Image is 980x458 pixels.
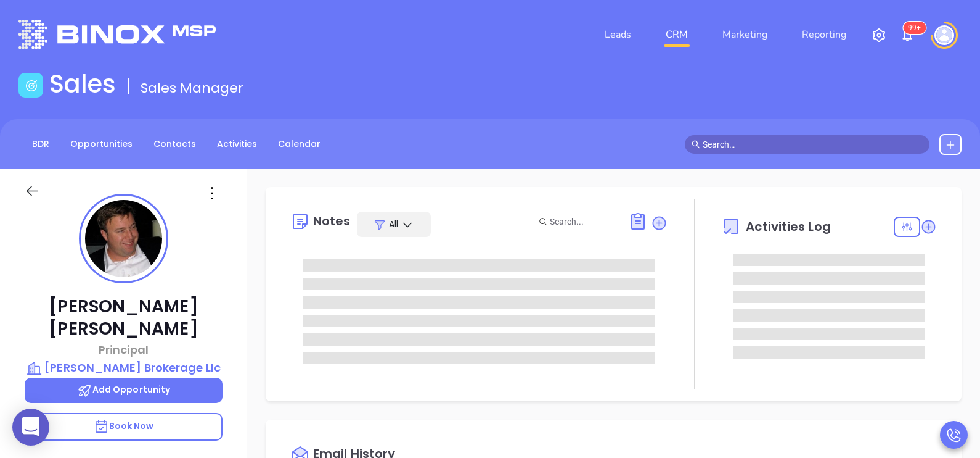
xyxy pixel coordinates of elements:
[313,215,351,227] div: Notes
[94,420,154,432] span: Book Now
[692,140,700,149] span: search
[661,22,693,47] a: CRM
[25,359,223,377] a: [PERSON_NAME] Brokerage Llc
[900,28,915,43] img: iconNotification
[49,69,116,99] h1: Sales
[903,22,926,34] sup: 100
[146,134,203,154] a: Contacts
[934,25,954,45] img: user
[25,296,223,340] p: [PERSON_NAME] [PERSON_NAME]
[85,200,162,277] img: profile-user
[271,134,328,154] a: Calendar
[77,383,171,396] span: Add Opportunity
[141,78,243,98] span: Sales Manager
[717,22,772,47] a: Marketing
[63,134,140,154] a: Opportunities
[210,134,264,154] a: Activities
[600,22,636,47] a: Leads
[389,218,398,230] span: All
[25,134,57,154] a: BDR
[25,341,223,358] p: Principal
[18,20,216,49] img: logo
[872,28,886,43] img: iconSetting
[797,22,851,47] a: Reporting
[550,215,615,228] input: Search...
[746,220,830,233] span: Activities Log
[703,138,923,151] input: Search…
